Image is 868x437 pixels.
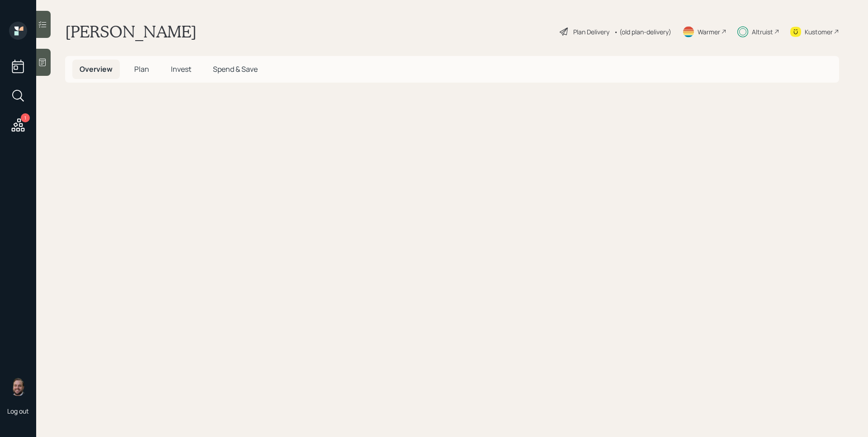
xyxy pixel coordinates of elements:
h1: [PERSON_NAME] [65,22,197,42]
div: Plan Delivery [573,27,609,37]
div: 1 [21,113,30,122]
div: Kustomer [805,27,833,37]
span: Invest [171,64,191,74]
span: Overview [80,64,113,74]
div: Altruist [752,27,773,37]
img: james-distasi-headshot.png [9,378,27,396]
span: Spend & Save [213,64,258,74]
div: Warmer [698,27,720,37]
div: Log out [7,407,29,415]
span: Plan [134,64,149,74]
div: • (old plan-delivery) [614,27,671,37]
